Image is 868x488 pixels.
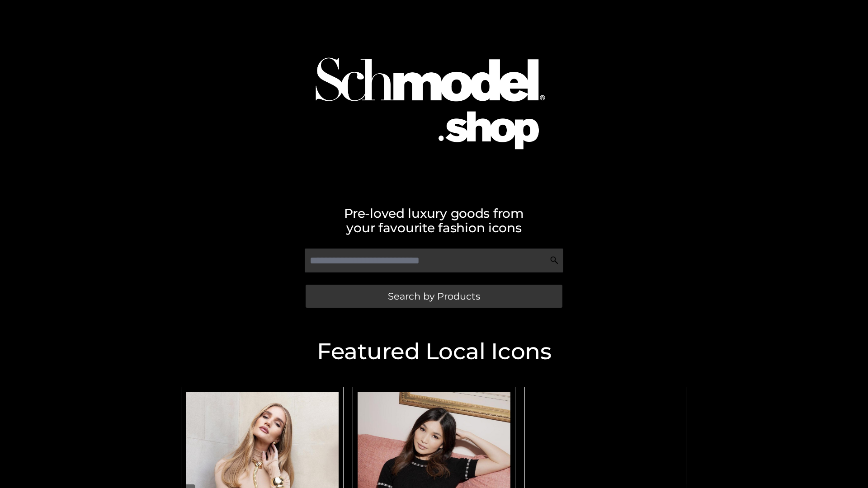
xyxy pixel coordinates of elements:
[306,285,562,308] a: Search by Products
[176,340,692,363] h2: Featured Local Icons​
[388,291,480,301] span: Search by Products
[176,206,692,235] h2: Pre-loved luxury goods from your favourite fashion icons
[550,256,559,265] img: Search Icon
